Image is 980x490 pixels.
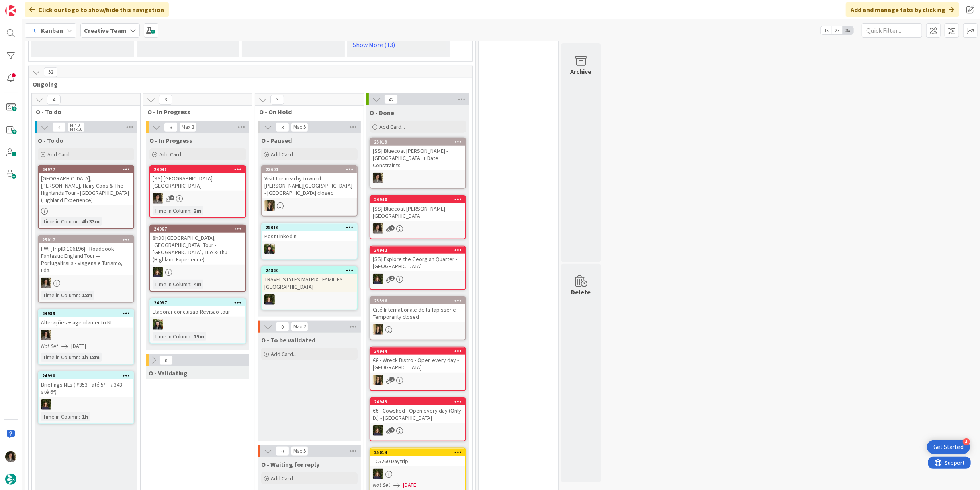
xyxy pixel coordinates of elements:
div: TRAVEL STYLES MATRIX - FAMILIES - [GEOGRAPHIC_DATA] [262,274,357,292]
div: Max 2 [293,325,306,329]
img: MC [373,274,383,284]
div: 249678h30 [GEOGRAPHIC_DATA], [GEOGRAPHIC_DATA] Tour - [GEOGRAPHIC_DATA], Tue & Thu (Highland Expe... [150,225,245,265]
div: SP [370,324,465,335]
div: 4h 33m [80,217,102,226]
span: O - On Hold [259,108,354,116]
div: Time in Column [153,206,190,215]
span: 2x [832,26,843,34]
img: MC [264,294,275,305]
div: MC [39,399,133,410]
span: Support [17,1,37,11]
div: 15m [192,332,206,341]
div: Time in Column [41,217,79,226]
div: 4m [192,280,203,289]
span: Add Card... [271,151,297,158]
div: MS [39,330,133,340]
div: 23601 [266,167,357,172]
span: Ongoing [33,80,462,88]
div: 25017FW: [TripID:106196] - Roadbook - Fantastic England Tour — Portugaltrails - Viagens e Turismo... [39,236,133,275]
div: Open Get Started checklist, remaining modules: 4 [927,440,970,454]
span: 3 [159,95,172,105]
div: 24989Alterações + agendamento NL [39,310,133,328]
span: Add Card... [271,475,297,482]
img: MC [153,267,163,277]
img: SP [264,200,275,211]
a: Show More (13) [350,38,447,51]
span: O - To be validated [261,336,315,344]
div: 24940 [370,196,465,203]
div: MC [370,274,465,284]
div: 24977[GEOGRAPHIC_DATA], [PERSON_NAME], Hairy Coos & The Highlands Tour - [GEOGRAPHIC_DATA] (Highl... [39,166,133,205]
div: 24967 [154,226,245,232]
img: MS [41,278,51,288]
span: O - Waiting for reply [261,460,319,468]
div: 25016Post Linkedin [262,224,357,241]
div: Visit the nearby town of [PERSON_NAME][GEOGRAPHIC_DATA] - [GEOGRAPHIC_DATA] closed [262,173,357,198]
div: 24820 [262,267,357,274]
div: €€ - Wreck Bistro - Open every day - [GEOGRAPHIC_DATA] [370,355,465,373]
img: SP [373,324,383,335]
div: 24941[SS] [GEOGRAPHIC_DATA] - [GEOGRAPHIC_DATA] [150,166,245,191]
span: : [190,332,192,341]
div: 24967 [150,225,245,233]
div: 23601Visit the nearby town of [PERSON_NAME][GEOGRAPHIC_DATA] - [GEOGRAPHIC_DATA] closed [262,166,357,198]
img: MC [373,425,383,436]
span: O - Paused [261,136,292,144]
div: Add and manage tabs by clicking [846,2,959,17]
span: 3 [270,95,284,105]
div: 24944 [370,348,465,355]
span: : [79,353,80,362]
div: Cité Internationale de la Tapisserie - Temporarily closed [370,304,465,322]
span: 0 [276,446,289,456]
span: O - To do [38,136,63,144]
div: 2m [192,206,203,215]
div: Delete [571,287,591,297]
input: Quick Filter... [862,23,922,38]
img: BC [264,244,275,254]
div: 24989 [42,311,133,316]
div: 24990 [39,372,133,379]
div: Time in Column [153,332,190,341]
img: MS [373,173,383,183]
span: 2 [169,195,174,200]
div: 24997 [150,299,245,306]
div: [SS] Explore the Georgian Quarter - [GEOGRAPHIC_DATA] [370,254,465,271]
div: Alterações + agendamento NL [39,317,133,328]
div: 24941 [150,166,245,173]
img: MS [41,330,51,340]
div: 23596Cité Internationale de la Tapisserie - Temporarily closed [370,297,465,322]
div: MS [39,278,133,288]
div: [SS] Bluecoat [PERSON_NAME] - [GEOGRAPHIC_DATA] [370,203,465,221]
div: Time in Column [41,291,79,300]
div: Min 0 [70,123,80,127]
div: 24943 [374,399,465,405]
span: O - To do [36,108,130,116]
span: 42 [384,95,398,104]
span: 2 [389,276,395,281]
div: 24989 [39,310,133,317]
div: 24942 [374,247,465,253]
span: 0 [276,322,289,332]
div: 25016 [262,224,357,231]
i: Not Set [41,342,58,350]
div: 24820TRAVEL STYLES MATRIX - FAMILIES - [GEOGRAPHIC_DATA] [262,267,357,292]
div: 24943 [370,398,465,405]
div: Get Started [933,443,964,451]
div: 8h30 [GEOGRAPHIC_DATA], [GEOGRAPHIC_DATA] Tour - [GEOGRAPHIC_DATA], Tue & Thu (Highland Experience) [150,233,245,265]
div: MC [370,425,465,436]
div: Elaborar conclusão Revisão tour [150,306,245,317]
span: 4 [47,95,61,105]
span: Add Card... [379,123,405,130]
div: SP [370,375,465,385]
div: 4 [963,438,970,445]
div: 24997Elaborar conclusão Revisão tour [150,299,245,317]
span: : [79,412,80,421]
div: 25019 [370,138,465,146]
span: 2 [389,225,395,231]
div: Time in Column [41,353,79,362]
div: MS [370,173,465,183]
img: MS [373,223,383,234]
div: 25019[SS] Bluecoat [PERSON_NAME] - [GEOGRAPHIC_DATA] + Date Constraints [370,138,465,170]
div: Click our logo to show/hide this navigation [25,2,169,17]
img: MS [5,451,16,462]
